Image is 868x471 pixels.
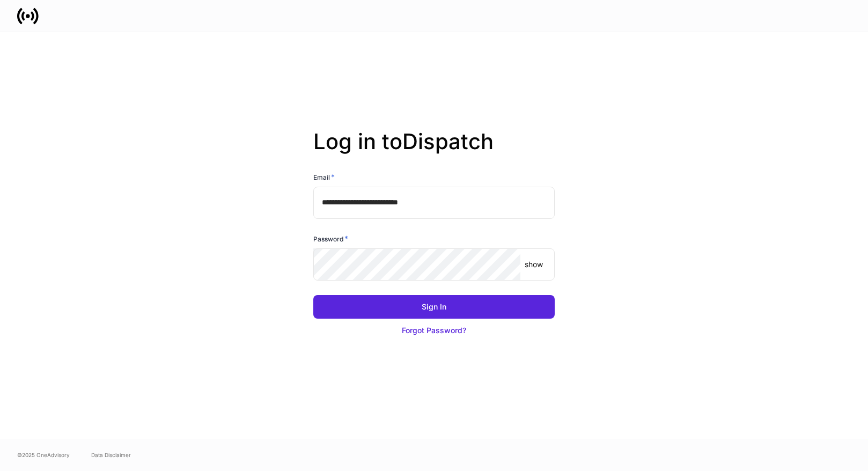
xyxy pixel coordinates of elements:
[17,451,70,459] span: © 2025 OneAdvisory
[525,259,543,270] p: show
[313,295,555,319] button: Sign In
[313,319,555,342] button: Forgot Password?
[313,233,348,244] h6: Password
[422,301,446,312] div: Sign In
[91,451,131,459] a: Data Disclaimer
[313,129,555,172] h2: Log in to Dispatch
[313,172,335,182] h6: Email
[402,325,466,336] div: Forgot Password?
